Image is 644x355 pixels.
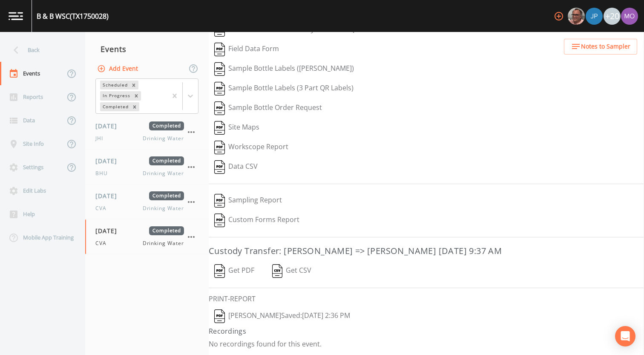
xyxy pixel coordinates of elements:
[209,191,287,211] button: Sampling Report
[621,8,638,25] img: 4e251478aba98ce068fb7eae8f78b90c
[100,102,130,111] div: Completed
[214,121,225,135] img: svg%3e
[95,121,123,130] span: [DATE]
[209,40,285,59] button: Field Data Form
[85,219,209,254] a: [DATE]CompletedCVADrinking Water
[143,205,184,212] span: Drinking Water
[214,264,225,278] img: svg%3e
[266,261,317,281] button: Get CSV
[209,244,644,258] h3: Custody Transfer: [PERSON_NAME] => [PERSON_NAME] [DATE] 9:37 AM
[149,121,184,130] span: Completed
[37,11,109,21] div: B & B WSC (TX1750028)
[214,141,225,154] img: svg%3e
[209,118,265,138] button: Site Maps
[143,170,184,177] span: Drinking Water
[209,138,294,157] button: Workscope Report
[143,240,184,247] span: Drinking Water
[95,61,141,77] button: Add Event
[586,8,603,25] img: 41241ef155101aa6d92a04480b0d0000
[209,59,359,79] button: Sample Bottle Labels ([PERSON_NAME])
[85,150,209,185] a: [DATE]CompletedBHUDrinking Water
[209,98,328,118] button: Sample Bottle Order Request
[581,41,630,52] span: Notes to Sampler
[209,306,356,326] button: [PERSON_NAME]Saved:[DATE] 2:36 PM
[143,135,184,142] span: Drinking Water
[149,156,184,165] span: Completed
[209,295,644,303] h6: PRINT-REPORT
[209,79,359,98] button: Sample Bottle Labels (3 Part QR Labels)
[564,39,637,55] button: Notes to Sampler
[214,82,225,95] img: svg%3e
[95,156,123,165] span: [DATE]
[615,326,635,346] div: Open Intercom Messenger
[95,191,123,200] span: [DATE]
[272,264,283,278] img: svg%3e
[100,91,132,100] div: In Progress
[585,8,603,25] div: Joshua gere Paul
[100,81,129,89] div: Scheduled
[130,102,139,111] div: Remove Completed
[95,205,112,212] span: CVA
[209,157,263,177] button: Data CSV
[214,194,225,208] img: svg%3e
[95,135,108,142] span: JHI
[9,12,23,20] img: logo
[214,43,225,56] img: svg%3e
[85,38,209,60] div: Events
[209,326,644,336] h4: Recordings
[149,191,184,200] span: Completed
[209,211,305,230] button: Custom Forms Report
[85,185,209,219] a: [DATE]CompletedCVADrinking Water
[567,8,585,25] div: Mike Franklin
[129,81,138,89] div: Remove Scheduled
[214,101,225,115] img: svg%3e
[95,170,113,177] span: BHU
[214,160,225,174] img: svg%3e
[214,309,225,323] img: svg%3e
[132,91,141,100] div: Remove In Progress
[149,226,184,235] span: Completed
[214,214,225,227] img: svg%3e
[95,240,112,247] span: CVA
[95,226,123,235] span: [DATE]
[209,261,260,281] button: Get PDF
[604,8,621,25] div: +20
[568,8,585,25] img: e2d790fa78825a4bb76dcb6ab311d44c
[209,340,644,348] p: No recordings found for this event.
[214,62,225,76] img: svg%3e
[85,115,209,150] a: [DATE]CompletedJHIDrinking Water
